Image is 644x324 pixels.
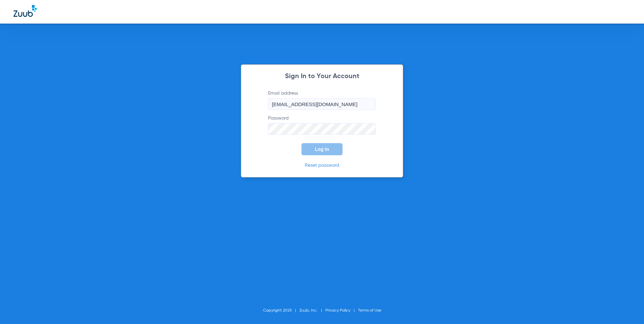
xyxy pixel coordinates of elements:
[325,309,350,313] a: Privacy Policy
[299,307,325,314] li: Zuub, Inc.
[268,90,376,110] label: Email address
[268,98,376,110] input: Email address
[301,143,343,155] button: Log In
[315,147,329,152] span: Log In
[13,5,37,17] img: Zuub Logo
[258,73,386,80] h2: Sign In to Your Account
[263,307,299,314] li: Copyright 2025
[358,309,381,313] a: Terms of Use
[268,123,376,135] input: Password
[268,115,376,135] label: Password
[305,163,339,168] a: Reset password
